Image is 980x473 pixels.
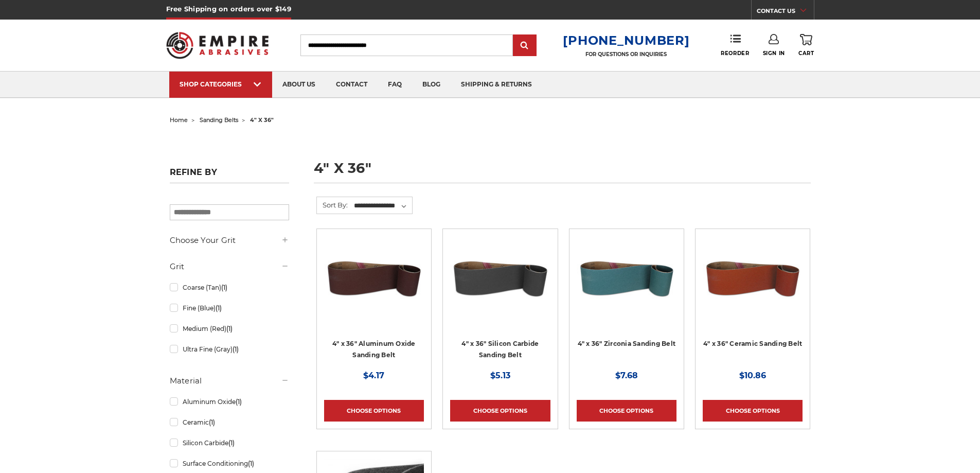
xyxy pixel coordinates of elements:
[200,116,238,124] a: sanding belts
[739,371,766,380] span: $10.86
[577,236,676,368] a: 4" x 36" Zirconia Sanding Belt
[216,304,222,312] span: (1)
[721,34,749,56] a: Reorder
[170,434,289,452] a: Silicon Carbide
[314,161,811,183] h1: 4" x 36"
[563,51,689,58] p: FOR QUESTIONS OR INQUIRIES
[228,439,235,447] span: (1)
[451,72,542,98] a: shipping & returns
[703,400,803,422] a: Choose Options
[763,50,785,57] span: Sign In
[166,25,269,65] img: Empire Abrasives
[757,5,814,20] a: CONTACT US
[272,72,326,98] a: about us
[324,400,424,422] a: Choose Options
[226,325,233,332] span: (1)
[563,33,689,48] a: [PHONE_NUMBER]
[378,72,412,98] a: faq
[170,260,289,273] h5: Grit
[170,320,289,338] a: Medium (Red)
[703,236,803,368] a: 4" x 36" Ceramic Sanding Belt
[170,167,289,183] h5: Refine by
[236,398,242,406] span: (1)
[317,197,348,213] label: Sort By:
[170,340,289,358] a: Ultra Fine (Gray)
[170,299,289,317] a: Fine (Blue)
[798,34,814,57] a: Cart
[170,413,289,431] a: Ceramic
[180,80,262,88] div: SHOP CATEGORIES
[248,460,254,467] span: (1)
[490,371,510,380] span: $5.13
[577,236,676,319] img: 4" x 36" Zirconia Sanding Belt
[615,371,638,380] span: $7.68
[170,234,289,247] h5: Choose Your Grit
[352,198,412,214] select: Sort By:
[412,72,451,98] a: blog
[798,50,814,57] span: Cart
[450,236,550,368] a: 4" x 36" Silicon Carbide File Belt
[450,400,550,422] a: Choose Options
[170,393,289,411] a: Aluminum Oxide
[170,454,289,472] a: Surface Conditioning
[221,284,227,291] span: (1)
[363,371,384,380] span: $4.17
[721,50,749,57] span: Reorder
[703,236,803,319] img: 4" x 36" Ceramic Sanding Belt
[324,236,424,368] a: 4" x 36" Aluminum Oxide Sanding Belt
[577,400,676,422] a: Choose Options
[209,418,215,426] span: (1)
[450,236,550,319] img: 4" x 36" Silicon Carbide File Belt
[326,72,378,98] a: contact
[324,236,424,319] img: 4" x 36" Aluminum Oxide Sanding Belt
[250,116,274,124] span: 4" x 36"
[170,278,289,296] a: Coarse (Tan)
[170,116,188,124] a: home
[170,375,289,387] h5: Material
[233,345,239,353] span: (1)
